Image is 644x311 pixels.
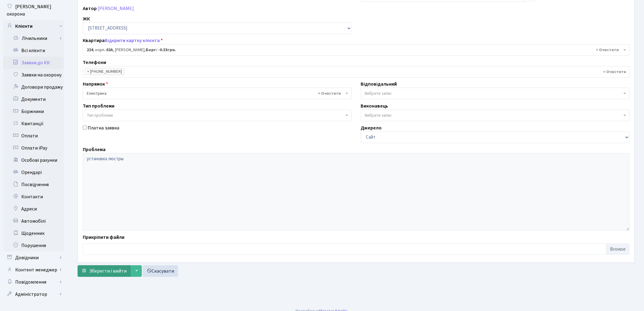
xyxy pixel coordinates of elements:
[78,265,131,277] button: Зберегти і вийти
[3,288,64,300] a: Адміністратор
[3,203,64,215] a: Адреси
[3,239,64,252] a: Порушення
[143,265,178,277] a: Скасувати
[3,69,64,81] a: Заявки на охорону
[83,102,114,110] label: Тип проблеми
[3,93,64,105] a: Документи
[3,142,64,154] a: Оплати iPay
[7,32,64,44] a: Лічильники
[3,81,64,93] a: Договори продажу
[88,124,119,132] label: Платна заявка
[3,264,64,276] a: Контент менеджер
[87,90,344,97] span: Електрика
[146,47,176,53] b: Борг: -0.33грн.
[3,252,64,264] a: Довідники
[361,102,388,110] label: Виконавець
[3,215,64,227] a: Автомобілі
[83,234,124,241] label: Прикріпити файли
[105,37,160,44] a: Відкрити картку клієнта
[361,124,382,132] label: Джерело
[83,15,90,23] label: ЖК
[361,80,397,88] label: Відповідальний
[83,146,106,153] label: Проблема
[318,90,341,97] span: Видалити всі елементи
[87,112,113,118] span: Тип проблеми
[83,5,97,12] label: Автор
[3,57,64,69] a: Заявки до КК
[3,105,64,118] a: Боржники
[87,47,93,53] b: 224
[87,69,89,75] span: ×
[3,191,64,203] a: Контакти
[365,90,392,97] span: Вибрати запис
[3,1,64,20] a: [PERSON_NAME] охорона
[106,47,113,53] b: 02А
[83,88,352,99] span: Електрика
[83,44,630,56] span: <b>224</b>, корп.: <b>02А</b>, Пахомов Володимир Григорович, <b>Борг: -0.33грн.</b>
[3,20,64,32] a: Клієнти
[3,118,64,130] a: Квитанції
[3,276,64,288] a: Повідомлення
[83,37,163,44] label: Квартира
[596,47,619,53] span: Видалити всі елементи
[83,80,108,88] label: Напрямок
[83,153,630,231] textarea: установка люстры
[3,178,64,191] a: Посвідчення
[87,47,622,53] span: <b>224</b>, корп.: <b>02А</b>, Пахомов Володимир Григорович, <b>Борг: -0.33грн.</b>
[3,166,64,178] a: Орендарі
[3,44,64,57] a: Всі клієнти
[83,59,106,66] label: Телефони
[98,5,134,12] a: [PERSON_NAME]
[365,112,392,118] span: Вибрати запис
[604,69,626,75] span: Видалити всі елементи
[89,268,127,274] span: Зберегти і вийти
[3,154,64,166] a: Особові рахунки
[3,130,64,142] a: Оплати
[3,227,64,239] a: Щоденник
[85,68,124,75] li: +380507750500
